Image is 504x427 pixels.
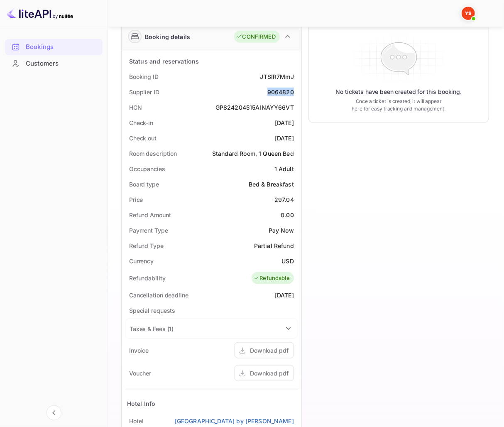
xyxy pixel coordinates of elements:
div: JTSIR7MmJ [260,72,294,81]
a: Customers [5,56,103,71]
div: Hotel [129,417,144,425]
div: Payment Type [129,226,168,235]
div: Booking ID [129,72,159,81]
div: Standard Room, 1 Queen Bed [212,149,294,158]
div: GP824204515AINAYY66VT [215,103,294,112]
div: Occupancies [129,164,165,173]
div: Refund Amount [129,211,171,219]
div: HCN [129,103,142,112]
div: Customers [5,56,103,72]
div: Download pdf [250,346,289,355]
div: USD [282,257,294,265]
div: Room description [129,149,177,158]
button: Collapse navigation [46,405,61,420]
div: Bed & Breakfast [249,180,294,189]
ya-tr-span: Customers [26,59,59,69]
img: Yandex Support [462,7,475,20]
div: Invoice [129,346,149,355]
div: Supplier ID [129,88,159,96]
a: [GEOGRAPHIC_DATA] by [PERSON_NAME] [175,417,294,425]
div: Taxes & Fees (1) [125,319,298,339]
div: Refund Type [129,241,164,250]
div: 1 Adult [274,164,294,173]
p: Once a ticket is created, it will appear here for easy tracking and management. [351,98,446,113]
div: Taxes & Fees ( 1 ) [130,324,174,333]
div: Price [129,195,143,204]
div: Special requests [129,306,175,315]
div: Currency [129,257,154,265]
a: Bookings [5,39,103,54]
ya-tr-span: Bookings [26,42,54,52]
div: 0.00 [281,211,294,219]
div: Refundability [129,274,166,282]
div: Cancellation deadline [129,291,188,299]
div: Check out [129,134,157,142]
div: Refundable [254,274,290,282]
div: 297.04 [274,195,294,204]
img: LiteAPI logo [7,7,73,20]
div: Voucher [129,369,151,378]
div: Check-in [129,118,153,127]
div: 9064820 [267,88,294,96]
div: Booking details [145,32,190,41]
div: Partial Refund [254,241,294,250]
div: Pay Now [269,226,294,235]
div: Bookings [5,39,103,55]
div: [DATE] [275,134,294,142]
div: [DATE] [275,118,294,127]
div: [DATE] [275,291,294,299]
p: No tickets have been created for this booking. [336,88,462,96]
div: Status and reservations [129,57,199,66]
div: CONFIRMED [236,33,276,41]
div: Hotel Info [127,399,156,408]
div: Board type [129,180,159,189]
div: Download pdf [250,369,289,378]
